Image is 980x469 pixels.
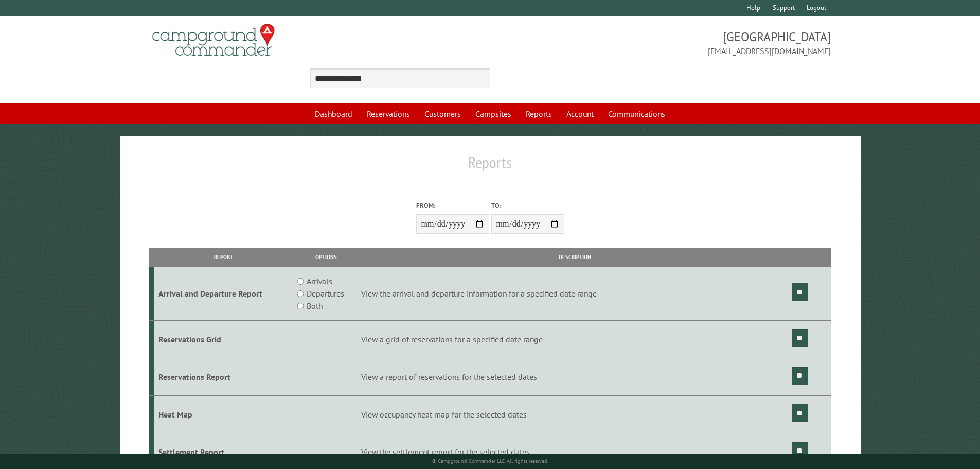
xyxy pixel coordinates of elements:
[602,104,671,124] a: Communications
[360,395,790,433] td: View occupancy heat map for the selected dates
[154,267,293,321] td: Arrival and Departure Report
[418,104,467,124] a: Customers
[416,201,489,211] label: From:
[360,267,790,321] td: View the arrival and departure information for a specified date range
[432,458,548,464] small: © Campground Commander LLC. All rights reserved.
[149,20,278,60] img: Campground Commander
[361,104,416,124] a: Reservations
[154,248,293,266] th: Report
[307,287,344,300] label: Departures
[469,104,518,124] a: Campsites
[360,248,790,266] th: Description
[309,104,359,124] a: Dashboard
[520,104,558,124] a: Reports
[154,395,293,433] td: Heat Map
[154,358,293,396] td: Reservations Report
[154,321,293,358] td: Reservations Grid
[560,104,600,124] a: Account
[490,28,831,57] span: [GEOGRAPHIC_DATA] [EMAIL_ADDRESS][DOMAIN_NAME]
[307,300,323,312] label: Both
[360,358,790,396] td: View a report of reservations for the selected dates
[360,321,790,358] td: View a grid of reservations for a specified date range
[491,201,564,211] label: To:
[307,275,332,287] label: Arrivals
[149,152,831,181] h1: Reports
[292,248,359,266] th: Options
